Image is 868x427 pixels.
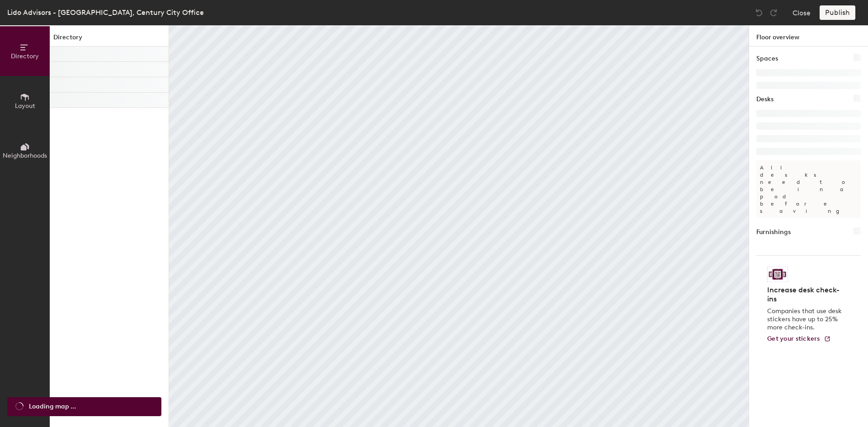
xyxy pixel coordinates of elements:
span: Neighborhoods [3,152,47,160]
img: Sticker logo [767,267,788,282]
h1: Desks [756,94,774,104]
span: Layout [15,102,35,110]
button: Close [793,5,811,20]
a: Get your stickers [767,335,831,343]
span: Loading map ... [29,402,76,412]
div: Lido Advisors - [GEOGRAPHIC_DATA], Century City Office [7,7,204,18]
span: Get your stickers [767,335,820,343]
h4: Increase desk check-ins [767,286,844,304]
h1: Spaces [756,54,778,64]
canvas: Map [169,25,749,427]
h1: Directory [50,33,169,47]
span: Directory [11,52,39,60]
h1: Floor overview [749,25,868,47]
img: Undo [755,8,764,17]
p: Companies that use desk stickers have up to 25% more check-ins. [767,307,844,332]
p: All desks need to be in a pod before saving [756,160,861,218]
img: Redo [769,8,778,17]
h1: Furnishings [756,227,791,237]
